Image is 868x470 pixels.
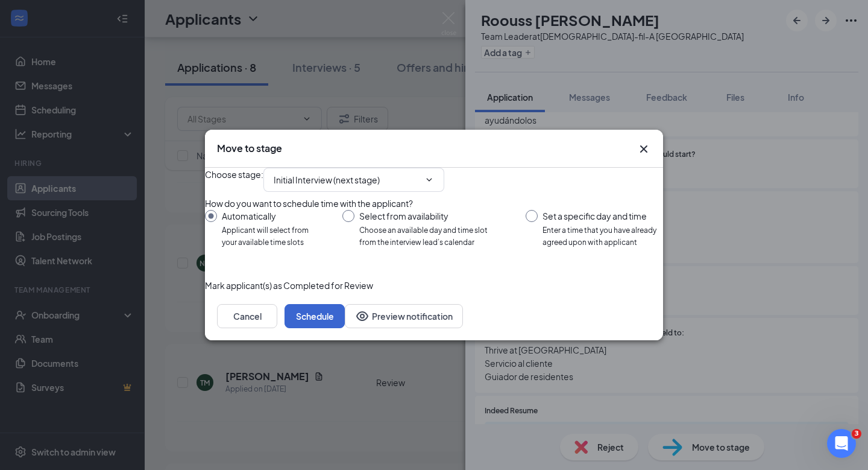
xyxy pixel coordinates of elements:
[217,304,277,328] button: Cancel
[205,168,263,192] span: Choose stage :
[355,309,370,323] svg: Eye
[637,142,651,156] button: Close
[345,304,463,328] button: Preview notificationEye
[285,304,345,328] button: Schedule
[205,197,663,210] div: How do you want to schedule time with the applicant?
[424,175,434,185] svg: ChevronDown
[827,429,856,458] iframe: Intercom live chat
[217,142,282,155] h3: Move to stage
[637,142,651,156] svg: Cross
[852,429,861,439] span: 3
[205,279,373,292] span: Mark applicant(s) as Completed for Review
